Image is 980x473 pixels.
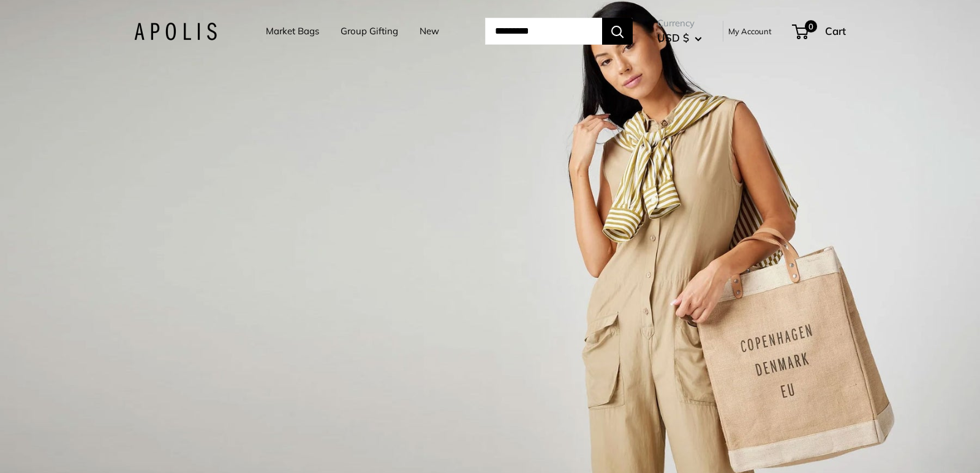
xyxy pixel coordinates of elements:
a: 0 Cart [793,21,846,41]
a: Market Bags [266,23,319,40]
button: USD $ [657,28,702,48]
a: Group Gifting [341,23,398,40]
button: Search [602,18,633,45]
span: Currency [657,15,702,32]
a: New [420,23,439,40]
input: Search... [485,18,602,45]
span: Cart [825,24,846,37]
span: USD $ [657,31,689,44]
span: 0 [805,20,817,32]
img: Apolis [134,23,217,40]
a: My Account [728,24,772,39]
